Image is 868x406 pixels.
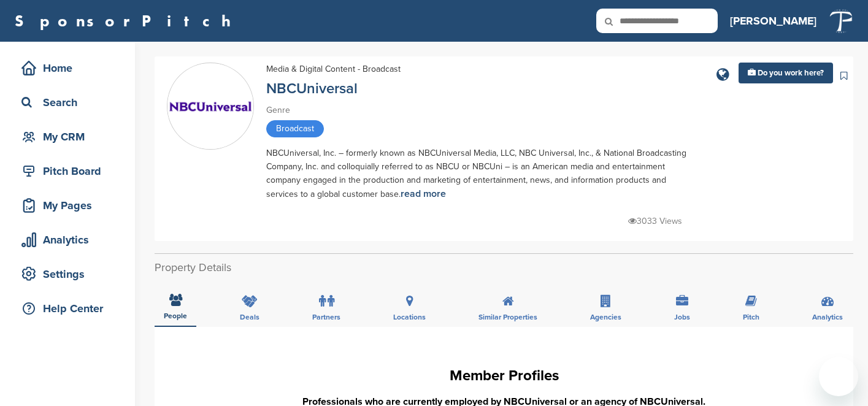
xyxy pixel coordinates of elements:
a: Search [12,88,123,117]
span: Broadcast [266,120,324,137]
div: Search [18,91,123,113]
span: Agencies [590,313,621,321]
a: Analytics [12,226,123,254]
a: My Pages [12,191,123,220]
div: Help Center [18,297,123,320]
span: Do you work here? [758,68,824,78]
a: SponsorPitch [15,13,239,29]
a: Pitch Board [12,157,123,185]
div: My CRM [18,126,123,148]
div: Analytics [18,229,123,251]
div: Genre [266,104,696,117]
h3: [PERSON_NAME] [730,12,816,29]
h1: Member Profiles [173,365,835,387]
span: Partners [312,313,340,321]
a: [PERSON_NAME] [730,7,816,34]
a: My CRM [12,123,123,151]
span: Jobs [674,313,690,321]
div: Home [18,57,123,79]
span: People [164,312,187,320]
span: Deals [240,313,259,321]
img: Tp white on transparent [829,9,853,34]
span: Locations [393,313,426,321]
span: Analytics [812,313,843,321]
a: read more [401,188,446,200]
div: Pitch Board [18,160,123,182]
div: Settings [18,263,123,285]
div: My Pages [18,194,123,216]
a: Do you work here? [739,63,833,83]
a: Help Center [12,294,123,323]
div: Media & Digital Content - Broadcast [266,63,401,76]
a: Home [12,54,123,82]
p: 3033 Views [628,213,682,229]
iframe: Button to launch messaging window [819,357,858,396]
span: Pitch [743,313,759,321]
a: NBCUniversal [266,80,358,98]
img: Sponsorpitch & NBCUniversal [167,64,253,150]
h2: Property Details [155,259,853,276]
a: Settings [12,260,123,288]
div: NBCUniversal, Inc. – formerly known as NBCUniversal Media, LLC, NBC Universal, Inc., & National B... [266,147,696,201]
span: Similar Properties [478,313,537,321]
